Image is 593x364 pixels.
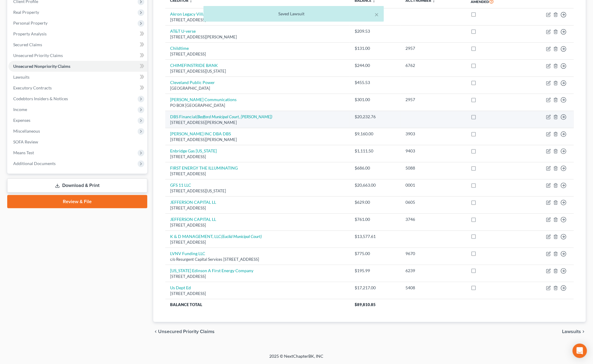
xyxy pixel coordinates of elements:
[355,114,396,120] div: $20,232.76
[562,329,581,334] span: Lawsuits
[405,268,461,274] div: 6239
[7,179,147,193] a: Download & Print
[13,139,38,144] span: SOFA Review
[562,329,586,334] button: Lawsuits chevron_right
[355,216,396,222] div: $761.00
[13,128,40,134] span: Miscellaneous
[355,62,396,68] div: $244.00
[158,329,215,334] span: Unsecured Priority Claims
[355,251,396,257] div: $775.00
[170,234,262,239] a: K & D MANAGEMENT, LLC(Euclid Municipal Court)
[13,42,42,47] span: Secured Claims
[170,257,345,262] div: c/o Resurgent Capital Services [STREET_ADDRESS]
[13,150,34,155] span: Means Test
[170,291,345,296] div: [STREET_ADDRESS]
[170,251,205,256] a: LVNV Funding LLC
[8,39,147,50] a: Secured Claims
[8,72,147,83] a: Lawsuits
[170,217,216,222] a: JEFFERSON CAPITAL LL
[153,329,158,334] i: chevron_left
[8,61,147,72] a: Unsecured Nonpriority Claims
[170,131,231,136] a: [PERSON_NAME] INC DBA DBS
[170,165,238,170] a: FIRST ENERGY THE ILLUMINATING
[170,29,196,34] a: AT&T U-verse
[196,114,272,119] i: (Bedford Municipal Court, [PERSON_NAME])
[170,103,345,108] div: PO BOX [GEOGRAPHIC_DATA]
[405,45,461,51] div: 2957
[170,285,191,290] a: Us Dept Ed
[170,154,345,160] div: [STREET_ADDRESS]
[355,182,396,188] div: $20,663.00
[355,285,396,291] div: $17,217.00
[8,50,147,61] a: Unsecured Priority Claims
[170,120,345,125] div: [STREET_ADDRESS][PERSON_NAME]
[170,200,216,205] a: JEFFERSON CAPITAL LL
[355,302,376,307] span: $89,810.85
[170,114,272,119] a: DBS Financial(Bedford Municipal Court, [PERSON_NAME])
[355,131,396,137] div: $9,160.00
[170,34,345,40] div: [STREET_ADDRESS][PERSON_NAME]
[13,96,68,101] span: Codebtors Insiders & Notices
[13,85,52,90] span: Executory Contracts
[170,97,237,102] a: [PERSON_NAME] Communications
[170,86,345,91] div: [GEOGRAPHIC_DATA]
[13,118,30,123] span: Expenses
[170,239,345,245] div: [STREET_ADDRESS]
[13,20,47,26] span: Personal Property
[170,63,218,68] a: CHIMEFINSTRIDE BANK
[405,97,461,103] div: 2957
[405,165,461,171] div: 5088
[170,205,345,211] div: [STREET_ADDRESS]
[8,83,147,93] a: Executory Contracts
[170,274,345,279] div: [STREET_ADDRESS]
[170,188,345,194] div: [STREET_ADDRESS][US_STATE]
[355,268,396,274] div: $195.99
[8,137,147,147] a: SOFA Review
[170,182,191,188] a: GFS 11 LLC
[13,53,63,58] span: Unsecured Priority Claims
[355,28,396,34] div: $209.53
[355,97,396,103] div: $301.00
[405,62,461,68] div: 6762
[573,344,587,358] div: Open Intercom Messenger
[221,234,262,239] i: (Euclid Municipal Court)
[170,171,345,177] div: [STREET_ADDRESS]
[355,165,396,171] div: $686.00
[405,199,461,205] div: 0605
[581,329,586,334] i: chevron_right
[355,45,396,51] div: $131.00
[405,182,461,188] div: 0001
[170,80,215,85] a: Cleveland Public Power
[125,353,468,364] div: 2025 © NextChapterBK, INC
[153,329,215,334] button: chevron_left Unsecured Priority Claims
[13,31,47,36] span: Property Analysis
[355,80,396,86] div: $455.53
[13,64,70,69] span: Unsecured Nonpriority Claims
[170,46,189,51] a: Childtime
[170,137,345,143] div: [STREET_ADDRESS][PERSON_NAME]
[355,199,396,205] div: $629.00
[405,216,461,222] div: 3746
[13,74,29,80] span: Lawsuits
[170,51,345,57] div: [STREET_ADDRESS]
[170,68,345,74] div: [STREET_ADDRESS][US_STATE]
[405,131,461,137] div: 3903
[405,251,461,257] div: 9670
[355,148,396,154] div: $1,111.50
[405,285,461,291] div: 5408
[7,195,147,208] a: Review & File
[13,161,56,166] span: Additional Documents
[170,222,345,228] div: [STREET_ADDRESS]
[165,299,350,310] th: Balance Total
[355,233,396,239] div: $13,577.61
[13,107,27,112] span: Income
[170,268,253,273] a: [US_STATE] Edinson A First Energy Company
[170,148,217,153] a: Enbridge Gas [US_STATE]
[8,29,147,39] a: Property Analysis
[208,11,379,17] div: Saved Lawsuit
[375,11,379,18] button: ×
[405,148,461,154] div: 9403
